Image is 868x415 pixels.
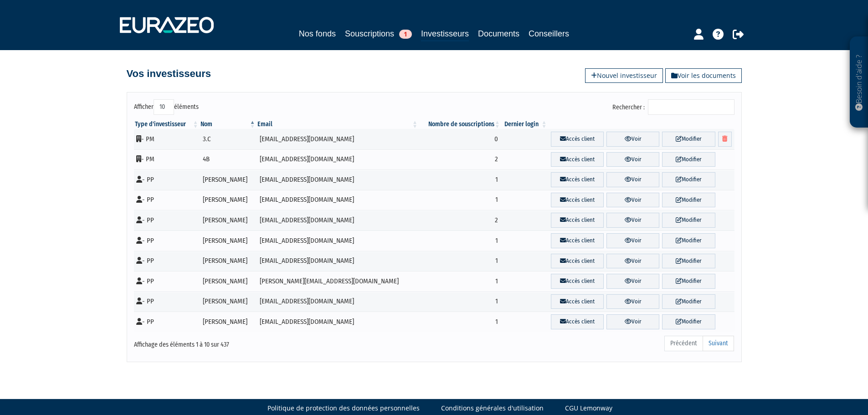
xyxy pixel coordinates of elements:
label: Rechercher : [612,99,734,115]
th: Email : activer pour trier la colonne par ordre croissant [257,120,419,129]
label: Afficher éléments [134,99,199,115]
a: Souscriptions1 [345,27,412,40]
a: Modifier [662,172,715,187]
td: [EMAIL_ADDRESS][DOMAIN_NAME] [257,149,419,170]
a: Voir [606,213,659,228]
td: [EMAIL_ADDRESS][DOMAIN_NAME] [257,312,419,332]
td: - PP [134,251,200,272]
a: Voir [606,233,659,248]
a: Conseillers [529,27,569,40]
td: [PERSON_NAME] [200,169,257,190]
td: 1 [419,271,501,292]
th: &nbsp; [548,120,734,129]
a: Accès client [551,314,604,329]
a: Supprimer [718,132,732,147]
td: [PERSON_NAME] [200,292,257,312]
td: - PP [134,312,200,332]
td: 1 [419,231,501,251]
a: Modifier [662,274,715,289]
td: [EMAIL_ADDRESS][DOMAIN_NAME] [257,231,419,251]
a: Accès client [551,152,604,167]
td: 3.C [200,129,257,149]
a: Modifier [662,213,715,228]
a: Accès client [551,213,604,228]
img: 1732889491-logotype_eurazeo_blanc_rvb.png [120,17,214,33]
td: 1 [419,312,501,332]
td: [PERSON_NAME] [200,210,257,231]
td: [EMAIL_ADDRESS][DOMAIN_NAME] [257,190,419,210]
a: Modifier [662,233,715,248]
a: Voir [606,274,659,289]
a: Voir [606,152,659,167]
a: Suivant [703,336,734,351]
td: [EMAIL_ADDRESS][DOMAIN_NAME] [257,251,419,272]
td: 0 [419,129,501,149]
input: Rechercher : [648,99,734,115]
th: Nom : activer pour trier la colonne par ordre d&eacute;croissant [200,120,257,129]
td: - PP [134,190,200,210]
a: Voir [606,172,659,187]
td: 4B [200,149,257,170]
td: 1 [419,251,501,272]
a: Nos fonds [299,27,336,40]
a: Modifier [662,193,715,208]
td: - PP [134,292,200,312]
a: Accès client [551,172,604,187]
a: Modifier [662,254,715,269]
div: Affichage des éléments 1 à 10 sur 437 [134,335,376,349]
td: [EMAIL_ADDRESS][DOMAIN_NAME] [257,292,419,312]
td: 2 [419,210,501,231]
th: Type d'investisseur : activer pour trier la colonne par ordre croissant [134,120,200,129]
td: - PM [134,129,200,149]
th: Dernier login : activer pour trier la colonne par ordre croissant [501,120,548,129]
a: Conditions générales d'utilisation [441,404,544,413]
a: Accès client [551,193,604,208]
td: [PERSON_NAME] [200,312,257,332]
a: Politique de protection des données personnelles [267,404,420,413]
a: Voir les documents [665,68,742,83]
a: Voir [606,193,659,208]
a: Accès client [551,274,604,289]
td: [PERSON_NAME] [200,190,257,210]
td: - PP [134,210,200,231]
a: Accès client [551,132,604,147]
td: [PERSON_NAME] [200,271,257,292]
td: 2 [419,149,501,170]
a: Modifier [662,314,715,329]
a: Investisseurs [421,27,469,41]
a: CGU Lemonway [565,404,612,413]
h4: Vos investisseurs [127,68,211,79]
a: Accès client [551,254,604,269]
p: Besoin d'aide ? [854,41,864,123]
td: [EMAIL_ADDRESS][DOMAIN_NAME] [257,129,419,149]
td: [EMAIL_ADDRESS][DOMAIN_NAME] [257,169,419,190]
td: [PERSON_NAME] [200,231,257,251]
td: - PP [134,271,200,292]
select: Afficheréléments [154,99,174,115]
td: - PP [134,169,200,190]
a: Accès client [551,233,604,248]
a: Voir [606,314,659,329]
td: [PERSON_NAME] [200,251,257,272]
a: Accès client [551,294,604,309]
a: Nouvel investisseur [585,68,663,83]
a: Modifier [662,152,715,167]
a: Modifier [662,132,715,147]
td: 1 [419,169,501,190]
td: [PERSON_NAME][EMAIL_ADDRESS][DOMAIN_NAME] [257,271,419,292]
td: 1 [419,292,501,312]
a: Voir [606,294,659,309]
a: Modifier [662,294,715,309]
td: - PP [134,231,200,251]
span: 1 [399,30,412,39]
td: - PM [134,149,200,170]
th: Nombre de souscriptions : activer pour trier la colonne par ordre croissant [419,120,501,129]
td: 1 [419,190,501,210]
a: Voir [606,132,659,147]
a: Documents [478,27,519,40]
td: [EMAIL_ADDRESS][DOMAIN_NAME] [257,210,419,231]
a: Voir [606,254,659,269]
